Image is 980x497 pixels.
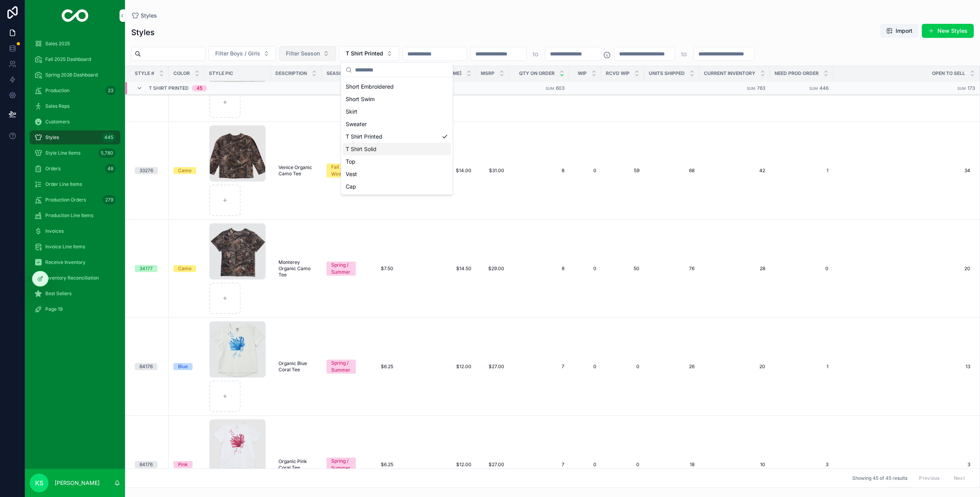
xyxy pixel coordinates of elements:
div: Fall / Winter [331,164,351,178]
a: 3 [833,461,970,468]
span: Customers [45,119,70,125]
span: Spring 2026 Dashboard [45,72,98,78]
span: Best Sellers [45,290,71,297]
a: Production Orders279 [30,193,120,207]
a: 0 [574,461,596,468]
span: Style Line Items [45,150,80,156]
small: Sum [809,86,818,91]
a: Sales Reps [30,99,120,113]
a: 26 [649,363,694,370]
div: 45 [196,85,202,91]
small: Sum [747,86,755,91]
button: Select Button [279,46,336,61]
div: 279 [103,195,116,205]
span: Rcvd WIP [606,70,630,77]
span: Venice Organic Camo Tee [278,164,314,177]
a: 8 [514,167,564,174]
a: 59 [606,167,639,174]
a: $29.00 [481,265,504,272]
a: Spring / Summer [327,262,356,276]
div: 84176 [139,363,153,370]
a: 10 [704,461,765,468]
span: 1 [775,167,828,174]
div: Vest [343,168,451,180]
button: New Styles [922,24,974,38]
button: Select Button [339,46,399,61]
a: $27.00 [481,363,504,370]
span: Production Orders [45,197,86,203]
small: Sum [546,86,554,91]
div: 33276 [139,167,153,174]
a: 33276 [135,167,164,174]
span: 0 [574,265,596,272]
a: 0 [606,363,639,370]
div: Spring / Summer [331,458,351,472]
a: Page 19 [30,302,120,316]
a: 28 [704,265,765,272]
span: WIP [578,70,587,77]
a: Customers [30,115,120,129]
a: 8 [514,265,564,272]
span: 1 [775,363,828,370]
span: $7.50 [368,265,393,272]
span: $27.00 [481,461,504,468]
span: 20 [833,265,970,272]
a: Best Sellers [30,287,120,301]
div: T Shirt Printed [343,130,451,143]
a: 18 [649,461,694,468]
span: Order Line Items [45,181,82,187]
span: Qty on Order [519,70,555,77]
div: 84176 [139,461,153,468]
span: T Shirt Printed [346,50,383,57]
a: Camo [173,167,200,174]
a: Styles [131,12,157,20]
a: 68 [649,167,694,174]
span: 3 [775,461,828,468]
span: Color [173,70,190,77]
a: Blue [173,363,200,370]
a: $12.00 [406,363,471,370]
a: 0 [775,265,828,272]
span: $12.00 [406,461,471,468]
span: Organic Blue Coral Tee [278,360,314,373]
span: 76 [649,265,694,272]
span: 763 [757,85,765,91]
div: Blue [178,363,188,370]
span: 173 [968,85,975,91]
div: Camo [178,265,191,272]
a: Spring 2026 Dashboard [30,68,120,82]
a: 0 [574,167,596,174]
span: Sales Reps [45,103,70,109]
div: Short Embroidered [343,80,451,93]
div: 23 [105,86,116,95]
span: KS [35,478,43,488]
div: Skirt [343,105,451,118]
h1: Styles [131,27,155,38]
a: 34 [833,167,970,174]
a: Monterey Organic Camo Tee [275,256,317,281]
a: Camo [173,265,200,272]
a: Invoice Line Items [30,240,120,254]
span: Filter Boys / Girls [215,50,260,57]
a: Organic Blue Coral Tee [275,357,317,376]
a: Invoices [30,224,120,238]
span: 7 [514,363,564,370]
span: Style Pic [209,70,233,77]
span: 0 [606,461,639,468]
div: 48 [105,164,116,173]
span: 20 [704,363,765,370]
a: 50 [606,265,639,272]
a: Fall / Winter [327,164,356,178]
a: Production23 [30,84,120,98]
